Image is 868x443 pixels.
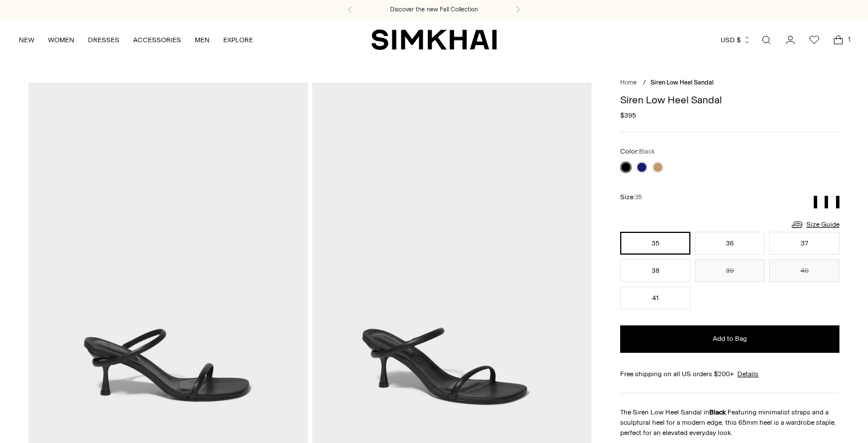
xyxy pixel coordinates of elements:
[803,29,826,51] a: Wishlist
[737,369,758,379] a: Details
[769,259,839,282] button: 40
[620,146,655,157] label: Color:
[639,148,655,155] span: Black
[790,218,839,232] a: Size Guide
[620,95,839,105] h1: Siren Low Heel Sandal
[620,232,690,255] button: 35
[695,232,765,255] button: 36
[827,29,850,51] a: Open cart modal
[779,29,802,51] a: Go to the account page
[713,334,747,344] span: Add to Bag
[620,407,839,438] p: The Siren Low Heel Sandal in . Featuring minimalist straps and a sculptural heel for a modern edg...
[650,79,714,86] span: Siren Low Heel Sandal
[390,5,478,14] a: Discover the new Fall Collection
[620,110,636,120] span: $395
[620,325,839,353] button: Add to Bag
[844,34,854,45] span: 1
[709,408,726,416] strong: Black
[620,259,690,282] button: 38
[133,27,181,53] a: ACCESSORIES
[695,259,765,282] button: 39
[195,27,210,53] a: MEN
[88,27,119,53] a: DRESSES
[755,29,778,51] a: Open search modal
[643,78,646,88] div: /
[721,27,751,53] button: USD $
[635,194,642,201] span: 35
[371,29,497,51] a: SIMKHAI
[620,192,642,203] label: Size:
[223,27,253,53] a: EXPLORE
[769,232,839,255] button: 37
[620,79,637,86] a: Home
[48,27,74,53] a: WOMEN
[620,78,839,88] nav: breadcrumbs
[620,369,839,379] div: Free shipping on all US orders $200+
[620,287,690,309] button: 41
[19,27,34,53] a: NEW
